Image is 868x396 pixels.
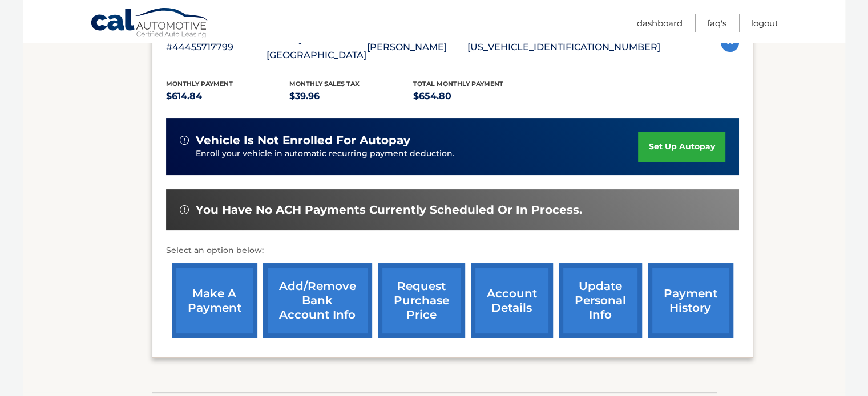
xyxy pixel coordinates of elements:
p: $614.84 [166,88,290,104]
p: Enroll your vehicle in automatic recurring payment deduction. [196,148,639,160]
a: FAQ's [707,14,726,32]
p: Select an option below: [166,244,739,258]
a: make a payment [172,263,257,338]
a: update personal info [559,263,642,338]
a: Logout [751,14,778,32]
a: account details [471,263,553,338]
span: Total Monthly Payment [413,80,503,88]
a: set up autopay [638,132,725,162]
p: [PERSON_NAME] [367,39,467,55]
p: $654.80 [413,88,537,104]
a: Dashboard [637,14,683,32]
p: [US_VEHICLE_IDENTIFICATION_NUMBER] [467,39,660,55]
p: 2024 Hyundai [GEOGRAPHIC_DATA] [267,31,367,63]
img: alert-white.svg [180,136,189,145]
a: payment history [648,263,733,338]
img: alert-white.svg [180,205,189,214]
span: Monthly sales Tax [289,80,360,88]
p: #44455717799 [166,39,267,55]
p: $39.96 [289,88,413,104]
a: Add/Remove bank account info [263,263,372,338]
a: Cal Automotive [90,7,210,40]
span: Monthly Payment [166,80,233,88]
span: vehicle is not enrolled for autopay [196,133,410,148]
span: You have no ACH payments currently scheduled or in process. [196,203,582,217]
a: request purchase price [378,263,465,338]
